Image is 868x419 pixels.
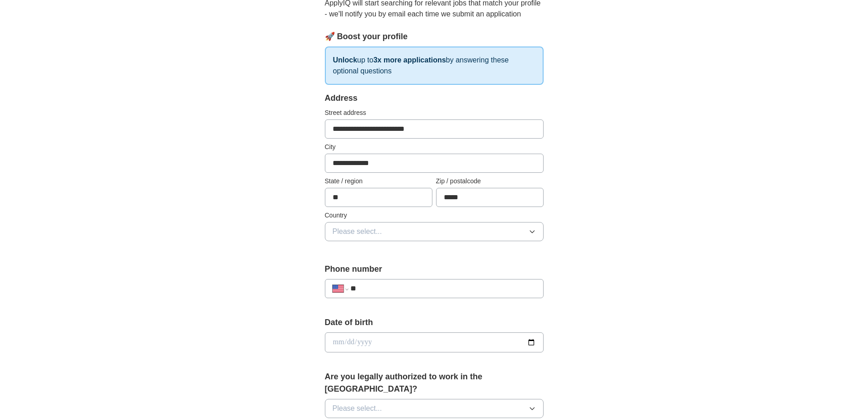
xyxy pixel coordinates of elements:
[325,222,544,241] button: Please select...
[325,108,544,118] label: Street address
[333,403,382,414] span: Please select...
[325,92,544,104] div: Address
[325,316,544,329] label: Date of birth
[325,399,544,418] button: Please select...
[436,176,544,186] label: Zip / postalcode
[325,211,544,220] label: Country
[325,47,544,85] p: up to by answering these optional questions
[325,176,432,186] label: State / region
[325,371,544,395] label: Are you legally authorized to work in the [GEOGRAPHIC_DATA]?
[333,56,357,64] strong: Unlock
[325,263,544,275] label: Phone number
[333,226,382,237] span: Please select...
[325,31,544,43] div: 🚀 Boost your profile
[373,56,446,64] strong: 3x more applications
[325,142,544,152] label: City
